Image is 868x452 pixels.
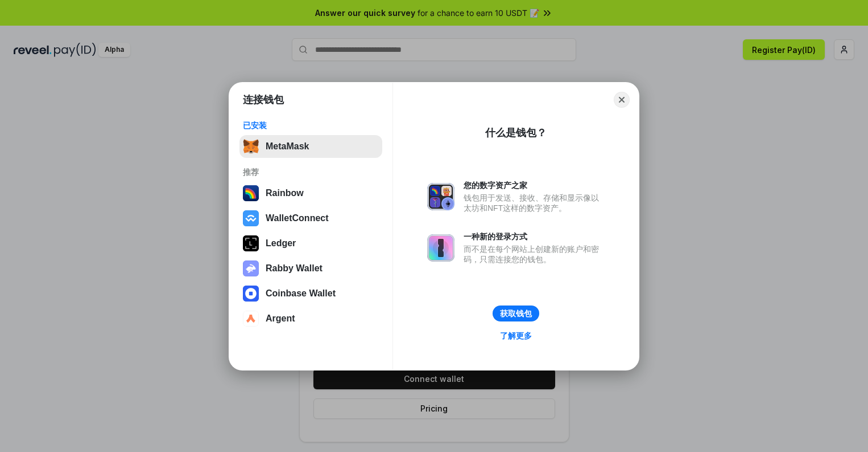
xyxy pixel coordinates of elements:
div: Argent [266,313,295,324]
img: svg+xml,%3Csvg%20xmlns%3D%22http%3A%2F%2Fwww.w3.org%2F2000%2Fsvg%22%20fill%3D%22none%22%20viewBox... [243,260,259,276]
button: WalletConnect [239,207,382,230]
div: 您的数字资产之家 [464,180,605,190]
h1: 连接钱包 [243,93,284,107]
div: 获取钱包 [500,308,532,319]
img: svg+xml,%3Csvg%20width%3D%2228%22%20height%3D%2228%22%20viewBox%3D%220%200%2028%2028%22%20fill%3D... [243,210,259,226]
div: 了解更多 [500,331,532,341]
img: svg+xml,%3Csvg%20width%3D%2228%22%20height%3D%2228%22%20viewBox%3D%220%200%2028%2028%22%20fill%3D... [243,311,259,327]
div: 钱包用于发送、接收、存储和显示像以太坊和NFT这样的数字资产。 [464,193,605,213]
button: Rabby Wallet [239,257,382,280]
div: Coinbase Wallet [266,288,336,299]
button: Coinbase Wallet [239,282,382,305]
div: Rainbow [266,188,304,198]
button: 获取钱包 [493,306,539,321]
button: Rainbow [239,182,382,205]
button: Ledger [239,232,382,255]
div: 一种新的登录方式 [464,231,605,242]
img: svg+xml,%3Csvg%20xmlns%3D%22http%3A%2F%2Fwww.w3.org%2F2000%2Fsvg%22%20fill%3D%22none%22%20viewBox... [427,183,454,210]
div: WalletConnect [266,213,329,223]
div: 已安装 [243,120,379,131]
button: MetaMask [239,135,382,158]
a: 了解更多 [493,328,539,343]
button: Argent [239,307,382,330]
div: 什么是钱包？ [485,126,547,140]
img: svg+xml,%3Csvg%20xmlns%3D%22http%3A%2F%2Fwww.w3.org%2F2000%2Fsvg%22%20fill%3D%22none%22%20viewBox... [427,234,454,262]
div: Ledger [266,238,296,249]
img: svg+xml,%3Csvg%20xmlns%3D%22http%3A%2F%2Fwww.w3.org%2F2000%2Fsvg%22%20width%3D%2228%22%20height%3... [243,235,259,251]
button: Close [614,92,630,108]
img: svg+xml,%3Csvg%20width%3D%2228%22%20height%3D%2228%22%20viewBox%3D%220%200%2028%2028%22%20fill%3D... [243,286,259,302]
div: 而不是在每个网站上创建新的账户和密码，只需连接您的钱包。 [464,244,605,264]
div: 推荐 [243,167,379,177]
div: MetaMask [266,141,309,152]
img: svg+xml,%3Csvg%20fill%3D%22none%22%20height%3D%2233%22%20viewBox%3D%220%200%2035%2033%22%20width%... [243,139,259,154]
img: svg+xml,%3Csvg%20width%3D%22120%22%20height%3D%22120%22%20viewBox%3D%220%200%20120%20120%22%20fil... [243,185,259,201]
div: Rabby Wallet [266,263,323,274]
